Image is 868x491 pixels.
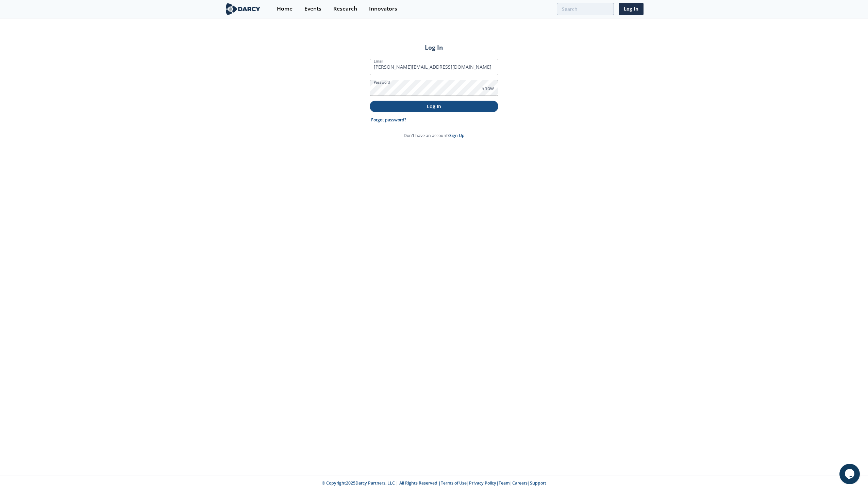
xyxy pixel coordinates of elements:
div: Innovators [369,6,397,12]
label: Email [374,58,383,64]
label: Password [374,80,390,85]
p: © Copyright 2025 Darcy Partners, LLC | All Rights Reserved | | | | | [182,480,686,486]
a: Log In [619,3,644,15]
img: logo-wide.svg [224,3,262,15]
a: Team [499,480,510,486]
div: Home [277,6,293,12]
button: Log In [370,101,498,112]
a: Careers [512,480,528,486]
div: Research [333,6,357,12]
a: Privacy Policy [469,480,496,486]
h2: Log In [370,43,498,52]
p: Don't have an account? [404,133,465,139]
input: Advanced Search [557,3,614,15]
p: Log In [374,103,494,110]
a: Forgot password? [371,117,406,123]
iframe: chat widget [839,464,861,484]
a: Sign Up [449,133,465,138]
div: Events [304,6,321,12]
a: Support [530,480,546,486]
a: Terms of Use [441,480,467,486]
span: Show [482,85,494,92]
